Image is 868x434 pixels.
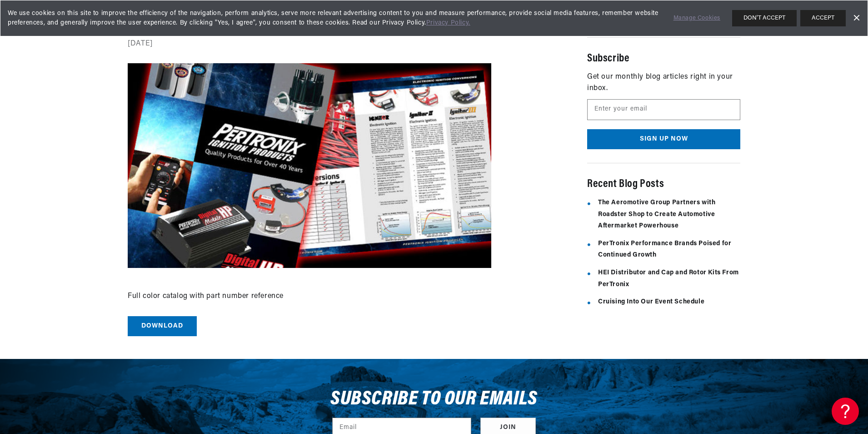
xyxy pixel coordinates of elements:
[598,199,715,229] a: The Aeromotive Group Partners with Roadster Shop to Create Automotive Aftermarket Powerhouse
[587,177,740,193] h5: Recent Blog Posts
[598,298,704,305] a: Cruising Into Our Event Schedule
[128,316,197,337] a: Download
[849,11,863,25] a: Dismiss Banner
[587,71,740,95] p: Get our monthly blog articles right in your inbox.
[732,10,797,26] button: DON'T ACCEPT
[800,10,846,26] button: ACCEPT
[330,391,538,408] h3: Subscribe to our emails
[128,63,491,268] img: Pertronix Ignition Catalog
[8,9,661,28] span: We use cookies on this site to improve the efficiency of the navigation, perform analytics, serve...
[673,14,720,23] a: Manage Cookies
[598,269,739,288] a: HEI Distributor and Cap and Rotor Kits From PerTronix
[588,100,740,120] input: Email
[128,38,153,50] time: [DATE]
[587,51,740,67] h5: Subscribe
[598,240,731,259] a: PerTronix Performance Brands Poised for Continued Growth
[128,293,284,300] span: Full color catalog with part number reference
[587,129,740,150] button: Subscribe
[426,20,470,26] a: Privacy Policy.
